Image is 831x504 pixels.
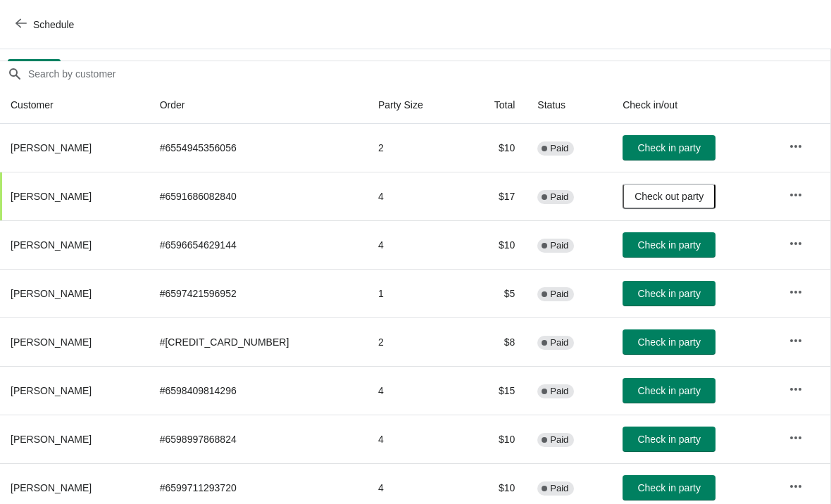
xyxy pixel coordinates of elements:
[623,281,716,306] button: Check in party
[464,220,527,269] td: $10
[464,415,527,463] td: $10
[526,87,611,124] th: Status
[464,317,527,366] td: $8
[27,61,830,87] input: Search by customer
[367,269,464,317] td: 1
[149,220,367,269] td: # 6596654629144
[550,386,568,397] span: Paid
[11,239,92,251] span: [PERSON_NAME]
[464,172,527,220] td: $17
[464,87,527,124] th: Total
[637,142,700,153] span: Check in party
[550,337,568,348] span: Paid
[623,427,716,452] button: Check in party
[623,378,716,403] button: Check in party
[367,124,464,172] td: 2
[11,142,92,153] span: [PERSON_NAME]
[550,143,568,154] span: Paid
[7,12,85,37] button: Schedule
[149,366,367,415] td: # 6598409814296
[623,184,716,209] button: Check out party
[11,482,92,493] span: [PERSON_NAME]
[367,87,464,124] th: Party Size
[367,415,464,463] td: 4
[637,482,700,493] span: Check in party
[149,269,367,317] td: # 6597421596952
[550,289,568,300] span: Paid
[367,366,464,415] td: 4
[149,172,367,220] td: # 6591686082840
[464,269,527,317] td: $5
[149,87,367,124] th: Order
[611,87,777,124] th: Check in/out
[11,336,92,348] span: [PERSON_NAME]
[637,434,700,445] span: Check in party
[550,240,568,251] span: Paid
[550,191,568,203] span: Paid
[11,434,92,445] span: [PERSON_NAME]
[550,483,568,494] span: Paid
[623,135,716,160] button: Check in party
[637,239,700,251] span: Check in party
[637,385,700,396] span: Check in party
[623,329,716,355] button: Check in party
[11,288,92,299] span: [PERSON_NAME]
[367,172,464,220] td: 4
[623,475,716,500] button: Check in party
[637,336,700,348] span: Check in party
[11,191,92,202] span: [PERSON_NAME]
[367,220,464,269] td: 4
[550,434,568,446] span: Paid
[637,288,700,299] span: Check in party
[367,317,464,366] td: 2
[149,124,367,172] td: # 6554945356056
[464,366,527,415] td: $15
[464,124,527,172] td: $10
[635,191,704,202] span: Check out party
[623,232,716,258] button: Check in party
[33,19,74,30] span: Schedule
[149,317,367,366] td: # [CREDIT_CARD_NUMBER]
[11,385,92,396] span: [PERSON_NAME]
[149,415,367,463] td: # 6598997868824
